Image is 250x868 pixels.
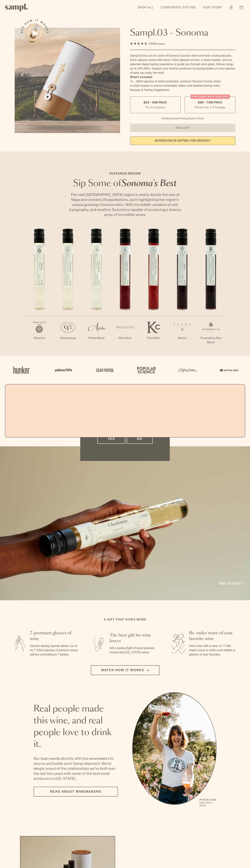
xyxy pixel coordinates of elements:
img: Sampl.03 - Sonoma [15,28,120,133]
img: Sampl logo [5,4,28,11]
li: 3 / 7 [82,229,111,352]
small: Try the Capsule [145,105,165,109]
span: $88 - Two Pack [198,101,222,104]
div: slide 1 [132,692,217,807]
li: 7 / 7 [197,229,225,356]
p: Merlot [168,336,197,340]
button: See how it works [25,23,45,43]
p: Pinot Noir [111,336,139,340]
a: interested in gifting for groups? [130,136,236,145]
p: Proprietary Red Blend [197,336,225,345]
li: 6 / 7 [168,229,197,352]
div: Christmas SALE! Save 20% [190,94,230,99]
p: Pinot Noir [139,336,168,340]
li: 1 / 7 [25,229,54,352]
small: Perfect For 2-4 Tastings [195,105,225,109]
button: Yes [97,434,125,444]
div: 136Reviews [130,41,165,46]
p: Chardonnay [54,336,82,340]
p: White Blend [82,336,111,340]
button: No [127,434,153,444]
li: 2 / 7 [54,229,82,352]
ul: carousel [132,692,217,807]
span: $55 - One Pack [143,101,167,104]
li: 4 / 7 [111,229,139,352]
a: Add to cart [219,581,245,586]
button: Sold Out [130,124,236,132]
a: Our Story [201,4,224,11]
a: Corporate Gifting [159,4,198,11]
a: Shop All [136,4,155,11]
p: Albarino [25,336,54,340]
li: 5 / 7 [139,229,168,352]
p: [PERSON_NAME] Sutro, Sutro Wines [199,798,217,807]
